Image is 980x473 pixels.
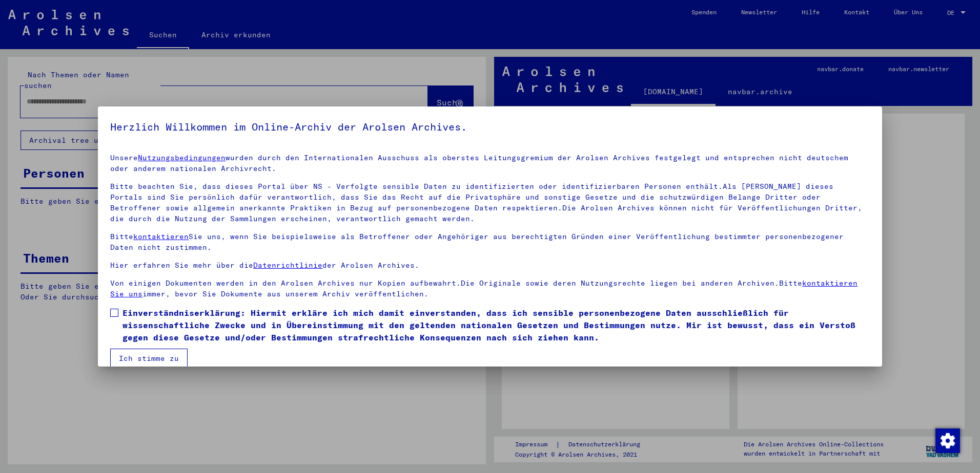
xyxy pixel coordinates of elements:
[133,232,189,241] a: kontaktieren
[110,181,870,224] p: Bitte beachten Sie, dass dieses Portal über NS - Verfolgte sensible Daten zu identifizierten oder...
[110,260,870,271] p: Hier erfahren Sie mehr über die der Arolsen Archives.
[110,349,188,368] button: Ich stimme zu
[122,307,870,343] span: Einverständniserklärung: Hiermit erkläre ich mich damit einverstanden, dass ich sensible personen...
[110,153,870,174] p: Unsere wurden durch den Internationalen Ausschuss als oberstes Leitungsgremium der Arolsen Archiv...
[110,119,870,135] h5: Herzlich Willkommen im Online-Archiv der Arolsen Archives.
[138,153,226,162] a: Nutzungsbedingungen
[253,261,322,270] a: Datenrichtlinie
[935,428,960,453] img: Zustimmung ändern
[110,278,857,298] a: kontaktieren Sie uns
[110,231,870,253] p: Bitte Sie uns, wenn Sie beispielsweise als Betroffener oder Angehöriger aus berechtigten Gründen ...
[110,278,870,299] p: Von einigen Dokumenten werden in den Arolsen Archives nur Kopien aufbewahrt.Die Originale sowie d...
